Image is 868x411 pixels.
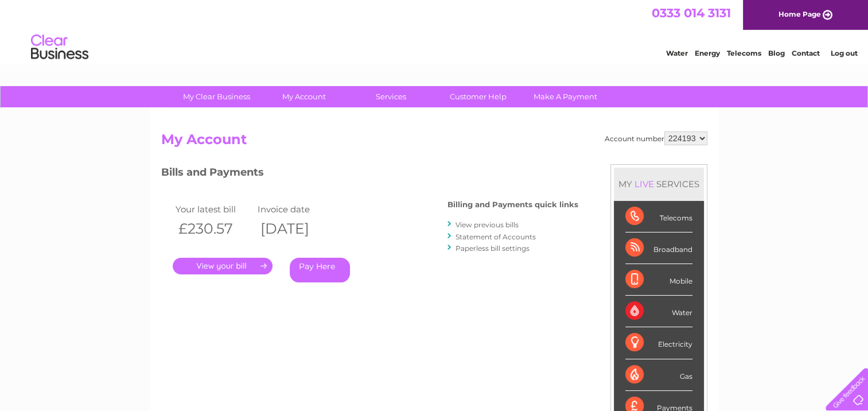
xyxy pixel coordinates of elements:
div: Mobile [625,264,692,296]
a: Services [344,86,438,107]
div: Electricity [625,327,692,359]
a: 0333 014 3131 [652,6,731,20]
a: Make A Payment [518,86,613,107]
h4: Billing and Payments quick links [447,200,578,209]
div: LIVE [632,179,656,189]
div: Account number [605,131,707,145]
a: Customer Help [431,86,526,107]
td: Your latest bill [173,201,255,217]
a: Energy [695,49,720,57]
a: Log out [830,49,857,57]
a: Contact [792,49,820,57]
td: Invoice date [255,201,337,217]
a: . [173,258,273,274]
th: £230.57 [173,217,255,241]
a: Pay Here [290,258,350,282]
div: Broadband [625,232,692,264]
a: Statement of Accounts [456,232,536,241]
div: MY SERVICES [614,168,704,200]
div: Gas [625,359,692,391]
a: Water [666,49,688,57]
div: Clear Business is a trading name of Verastar Limited (registered in [GEOGRAPHIC_DATA] No. 3667643... [164,6,706,56]
th: [DATE] [255,217,337,241]
h2: My Account [161,131,707,153]
div: Water [625,296,692,327]
a: Telecoms [727,49,761,57]
a: Paperless bill settings [456,244,530,253]
a: My Clear Business [169,86,264,107]
h3: Bills and Payments [161,164,578,184]
a: My Account [256,86,351,107]
img: logo.png [30,30,89,65]
a: Blog [768,49,785,57]
div: Telecoms [625,201,692,232]
a: View previous bills [456,220,519,229]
